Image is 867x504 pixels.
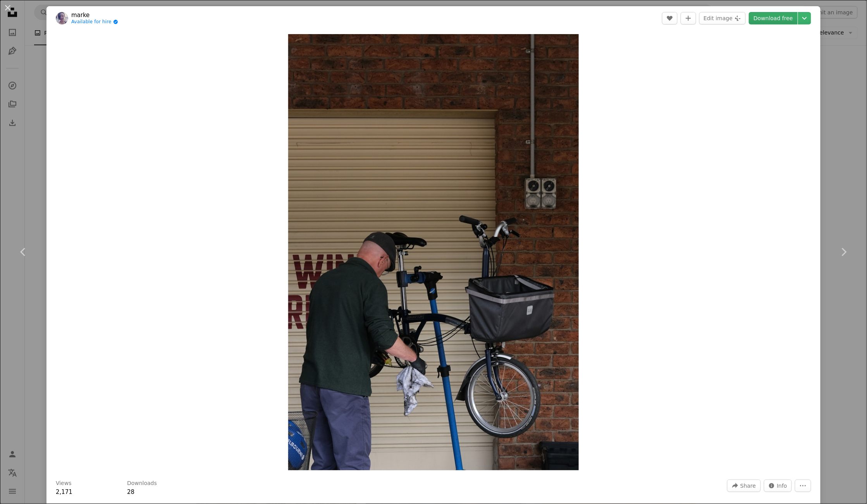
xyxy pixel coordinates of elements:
button: More Actions [795,480,811,492]
img: A man standing next to a bicycle in front of a garage [288,34,579,470]
span: 28 [127,488,134,495]
span: 2,171 [56,488,72,495]
button: Zoom in on this image [288,34,579,470]
span: Share [740,480,756,492]
button: Stats about this image [764,480,792,492]
button: Share this image [727,480,760,492]
a: Available for hire [71,19,118,25]
h3: Downloads [127,480,157,487]
button: Choose download size [798,12,811,24]
h3: Views [56,480,72,487]
button: Like [662,12,678,24]
button: Add to Collection [681,12,696,24]
img: Go to marke's profile [56,12,68,24]
button: Edit image [699,12,746,24]
span: Info [777,480,788,492]
a: marke [71,11,118,19]
a: Next [821,215,867,289]
a: Download free [749,12,798,24]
